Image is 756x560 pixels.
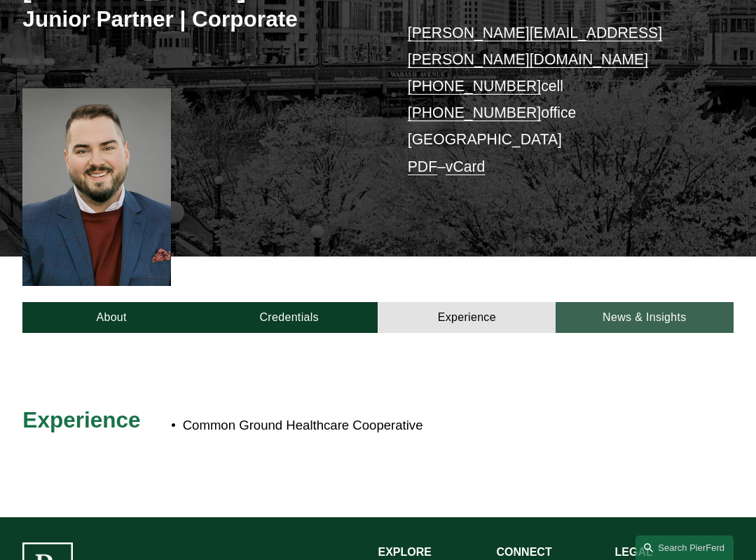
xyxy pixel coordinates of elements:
[408,104,541,121] a: [PHONE_NUMBER]
[497,546,552,558] strong: CONNECT
[200,302,378,333] a: Credentials
[556,302,734,333] a: News & Insights
[615,546,653,558] strong: LEGAL
[408,158,437,175] a: PDF
[408,25,662,67] a: [PERSON_NAME][EMAIL_ADDRESS][PERSON_NAME][DOMAIN_NAME]
[446,158,485,175] a: vCard
[378,302,556,333] a: Experience
[22,6,378,33] h3: Junior Partner | Corporate
[183,414,645,437] p: Common Ground Healthcare Cooperative
[22,407,140,432] span: Experience
[22,302,200,333] a: About
[408,78,541,94] a: [PHONE_NUMBER]
[378,546,432,558] strong: EXPLORE
[635,535,734,560] a: Search this site
[408,20,704,180] p: cell office [GEOGRAPHIC_DATA] –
